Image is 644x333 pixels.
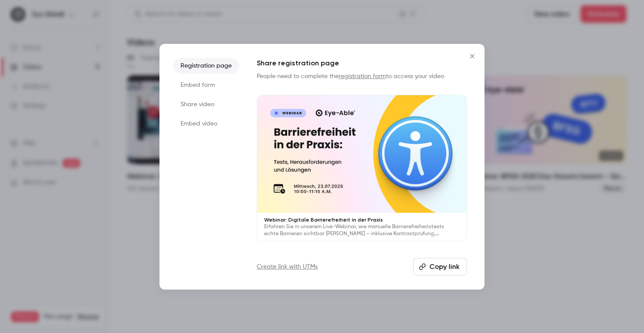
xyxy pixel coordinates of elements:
[264,216,460,223] p: Webinar: Digitale Barrierefreiheit in der Praxis
[173,77,239,93] li: Embed form
[339,73,386,79] a: registration form
[257,72,467,81] p: People need to complete the to access your video
[173,58,239,74] li: Registration page
[257,262,318,271] a: Create link with UTMs
[413,258,467,276] button: Copy link
[257,95,467,242] a: Webinar: Digitale Barrierefreiheit in der PraxisErfahren Sie in unserem Live-Webinar, wie manuell...
[173,97,239,112] li: Share video
[264,223,460,237] p: Erfahren Sie in unserem Live-Webinar, wie manuelle Barrierefreiheits­tests echte Barrieren sichtb...
[173,116,239,132] li: Embed video
[464,47,481,65] button: Close
[257,58,467,68] h1: Share registration page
